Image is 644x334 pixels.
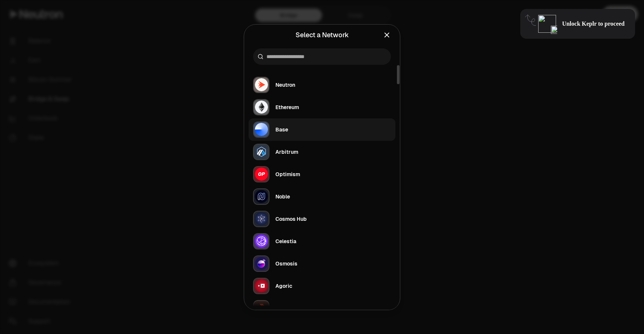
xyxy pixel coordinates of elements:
[275,260,297,267] div: Osmosis
[249,74,395,96] button: Neutron LogoNeutron LogoNeutron
[255,302,268,315] img: Akash Logo
[255,123,268,136] img: Base Logo
[249,118,395,141] button: Base LogoBase LogoBase
[249,208,395,230] button: Cosmos Hub LogoCosmos Hub LogoCosmos Hub
[275,104,299,111] div: Ethereum
[255,190,268,203] img: Noble Logo
[275,193,290,200] div: Noble
[275,238,296,245] div: Celestia
[249,96,395,118] button: Ethereum LogoEthereum LogoEthereum
[249,141,395,163] button: Arbitrum LogoArbitrum LogoArbitrum
[255,101,268,114] img: Ethereum Logo
[275,215,307,223] div: Cosmos Hub
[275,81,295,89] div: Neutron
[255,78,268,91] img: Neutron Logo
[275,282,292,290] div: Agoric
[275,305,291,312] div: Akash
[249,275,395,297] button: Agoric LogoAgoric LogoAgoric
[255,168,268,181] img: Optimism Logo
[275,148,298,156] div: Arbitrum
[383,30,391,40] button: Close
[275,126,288,133] div: Base
[255,212,268,225] img: Cosmos Hub Logo
[255,257,268,270] img: Osmosis Logo
[249,297,395,319] button: Akash LogoAkash LogoAkash
[249,252,395,275] button: Osmosis LogoOsmosis LogoOsmosis
[275,171,300,178] div: Optimism
[255,235,268,248] img: Celestia Logo
[255,279,268,292] img: Agoric Logo
[249,230,395,252] button: Celestia LogoCelestia LogoCelestia
[249,185,395,208] button: Noble LogoNoble LogoNoble
[249,163,395,185] button: Optimism LogoOptimism LogoOptimism
[255,145,268,158] img: Arbitrum Logo
[296,30,349,40] div: Select a Network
